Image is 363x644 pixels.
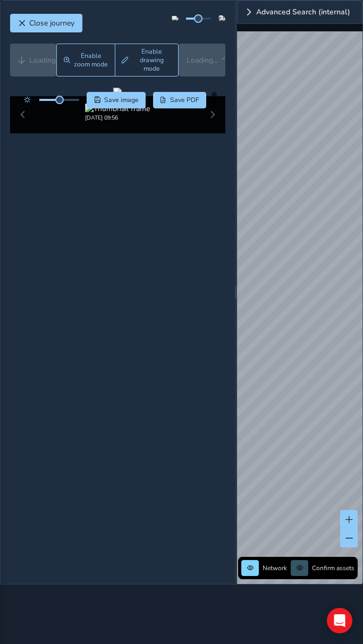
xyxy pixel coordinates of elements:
[29,18,74,28] span: Close journey
[115,44,179,77] button: Draw
[153,92,207,108] button: PDF
[237,1,362,24] a: Expand
[56,44,114,77] button: Zoom
[170,96,199,104] span: Save PDF
[256,9,350,16] span: Advanced Search (internal)
[132,47,172,73] span: Enable drawing mode
[87,92,146,108] button: Save
[312,564,354,572] span: Confirm assets
[263,564,287,572] span: Network
[10,14,82,32] button: Close journey
[85,114,150,122] div: [DATE] 09:56
[104,96,139,104] span: Save image
[85,104,150,114] img: Thumbnail frame
[327,608,352,633] div: Open Intercom Messenger
[74,52,108,69] span: Enable zoom mode
[237,31,362,624] canvas: Map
